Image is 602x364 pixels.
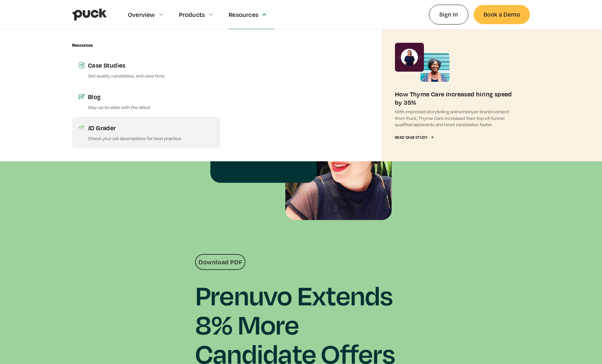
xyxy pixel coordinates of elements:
[382,29,530,161] a: How Thyme Care increased hiring speed by 35%With improved storytelling and employer brand content...
[88,61,214,69] div: Case Studies
[88,124,214,132] div: JD Grader
[229,11,258,18] div: Resources
[88,92,214,101] div: Blog
[72,43,93,48] div: Resources
[179,11,205,18] div: Products
[395,108,517,128] p: With improved storytelling and employer brand content from Puck, Thyme Care increased their top-o...
[88,104,214,110] p: Stay up-to-date with the latest
[72,117,220,148] a: JD GraderCheck your job descriptions for best practice
[429,5,468,24] a: Sign In
[128,11,155,18] div: Overview
[395,90,517,106] div: How Thyme Care increased hiring speed by 35%
[72,86,220,117] a: BlogStay up-to-date with the latest
[195,254,245,270] a: Download PDF
[72,54,220,85] a: Case StudiesGet quality candidates, and save time
[474,5,530,24] a: Book a Demo
[88,135,214,141] p: Check your job descriptions for best practice
[395,135,427,140] div: Read Case Study
[88,73,214,79] p: Get quality candidates, and save time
